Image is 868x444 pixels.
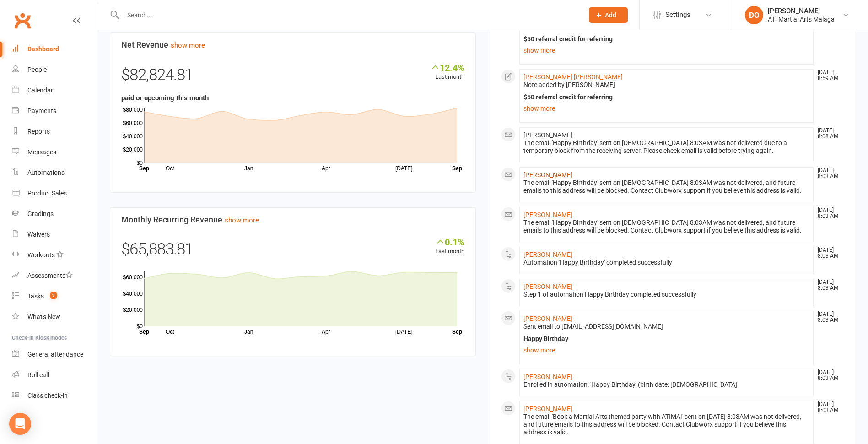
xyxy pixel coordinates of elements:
a: [PERSON_NAME] [523,251,572,258]
time: [DATE] 8:03 AM [813,247,843,259]
div: Gradings [27,210,54,217]
a: Dashboard [12,39,97,60]
a: show more [523,344,810,357]
a: [PERSON_NAME] [523,373,572,380]
time: [DATE] 8:03 AM [813,279,843,291]
div: Automation 'Happy Birthday' completed successfully [523,259,810,266]
div: Enrolled in automation: 'Happy Birthday' (birth date: [DEMOGRAPHIC_DATA] [523,381,810,389]
a: What's New [12,307,97,327]
div: Roll call [27,371,49,379]
div: General attendance [27,351,83,358]
span: Add [605,11,616,19]
div: Happy Birthday [523,335,810,343]
time: [DATE] 8:59 AM [813,70,843,81]
div: Messages [27,148,56,156]
a: [PERSON_NAME] [523,211,572,218]
a: show more [523,102,810,115]
button: Add [589,7,628,23]
h3: Net Revenue [121,40,464,49]
div: $65,883.81 [121,237,464,267]
div: Payments [27,107,56,114]
a: Roll call [12,365,97,385]
span: 2 [50,292,57,299]
div: Calendar [27,87,53,94]
span: Sent email to [EMAIL_ADDRESS][DOMAIN_NAME] [523,323,663,330]
div: Tasks [27,292,44,300]
div: ATI Martial Arts Malaga [768,15,835,23]
div: Workouts [27,251,55,259]
a: [PERSON_NAME] [PERSON_NAME] [523,73,623,81]
div: Automations [27,169,65,176]
a: Messages [12,142,97,162]
strong: paid or upcoming this month [121,94,209,102]
time: [DATE] 8:03 AM [813,369,843,381]
div: Step 1 of automation Happy Birthday completed successfully [523,291,810,298]
div: Open Intercom Messenger [9,413,31,435]
div: Product Sales [27,190,67,197]
div: The email 'Happy Birthday' sent on [DEMOGRAPHIC_DATA] 8:03AM was not delivered due to a temporary... [523,139,810,155]
a: show more [171,41,205,49]
div: 0.1% [435,237,464,247]
a: Class kiosk mode [12,385,97,406]
a: Automations [12,162,97,183]
a: [PERSON_NAME] [523,315,572,322]
div: [PERSON_NAME] [768,7,835,15]
a: Tasks 2 [12,286,97,307]
a: General attendance kiosk mode [12,344,97,365]
div: The email 'Book a Martial Arts themed party with ATIMA!' sent on [DATE] 8:03AM was not delivered,... [523,413,810,436]
div: $82,824.81 [121,62,464,92]
div: DO [745,6,763,24]
div: $50 referral credit for referring [523,35,810,43]
a: Waivers [12,224,97,245]
div: Waivers [27,231,50,238]
a: Calendar [12,80,97,101]
div: Reports [27,128,50,135]
a: [PERSON_NAME] [523,283,572,290]
a: Workouts [12,245,97,265]
div: $50 referral credit for referring [523,93,810,101]
a: [PERSON_NAME] [523,405,572,412]
time: [DATE] 8:03 AM [813,401,843,413]
a: [PERSON_NAME] [523,171,572,179]
a: Clubworx [11,9,34,32]
div: Last month [435,237,464,256]
span: [PERSON_NAME] [523,131,572,139]
div: People [27,66,47,73]
time: [DATE] 8:03 AM [813,168,843,179]
a: Product Sales [12,183,97,204]
div: The email 'Happy Birthday' sent on [DEMOGRAPHIC_DATA] 8:03AM was not delivered, and future emails... [523,179,810,195]
div: Last month [431,62,464,82]
div: 12.4% [431,62,464,72]
div: Assessments [27,272,73,279]
a: show more [523,44,810,57]
div: The email 'Happy Birthday' sent on [DEMOGRAPHIC_DATA] 8:03AM was not delivered, and future emails... [523,219,810,234]
time: [DATE] 8:08 AM [813,128,843,140]
h3: Monthly Recurring Revenue [121,215,464,224]
div: What's New [27,313,60,320]
input: Search... [120,9,577,22]
div: Dashboard [27,45,59,53]
a: Assessments [12,265,97,286]
span: Settings [665,5,690,25]
div: Note added by [PERSON_NAME] [523,81,810,89]
div: Class check-in [27,392,68,399]
a: Gradings [12,204,97,224]
a: People [12,60,97,80]
time: [DATE] 8:03 AM [813,311,843,323]
a: show more [225,216,259,224]
time: [DATE] 8:03 AM [813,207,843,219]
a: Reports [12,121,97,142]
a: Payments [12,101,97,121]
